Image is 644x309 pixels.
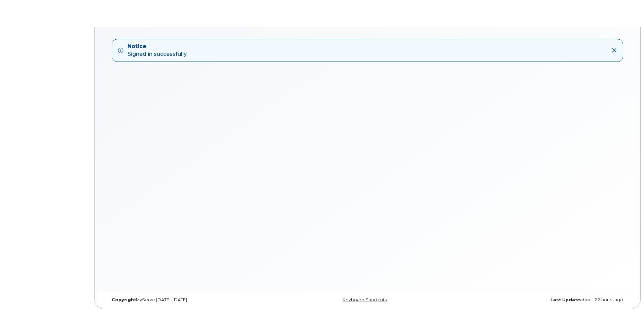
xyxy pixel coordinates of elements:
[550,297,580,302] strong: Last Update
[454,297,628,303] div: about 22 hours ago
[128,43,187,58] div: Signed in successfully.
[128,43,187,50] strong: Notice
[343,297,387,302] a: Keyboard Shortcuts
[107,297,281,303] div: MyServe [DATE]–[DATE]
[112,297,136,302] strong: Copyright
